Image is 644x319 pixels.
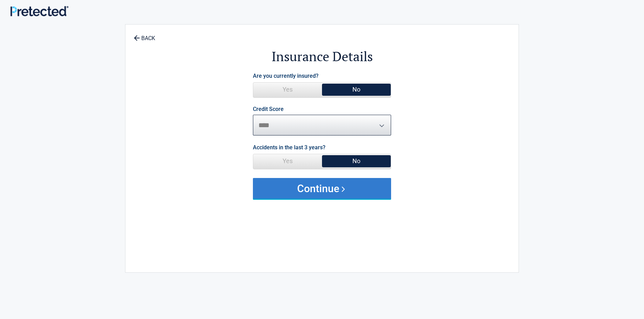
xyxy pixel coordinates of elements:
[163,48,481,65] h2: Insurance Details
[253,154,322,168] span: Yes
[253,143,325,152] label: Accidents in the last 3 years?
[253,178,391,199] button: Continue
[253,106,284,112] label: Credit Score
[322,154,391,168] span: No
[253,71,319,81] label: Are you currently insured?
[10,6,68,16] img: Main Logo
[132,29,157,41] a: BACK
[253,83,322,96] span: Yes
[322,83,391,96] span: No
